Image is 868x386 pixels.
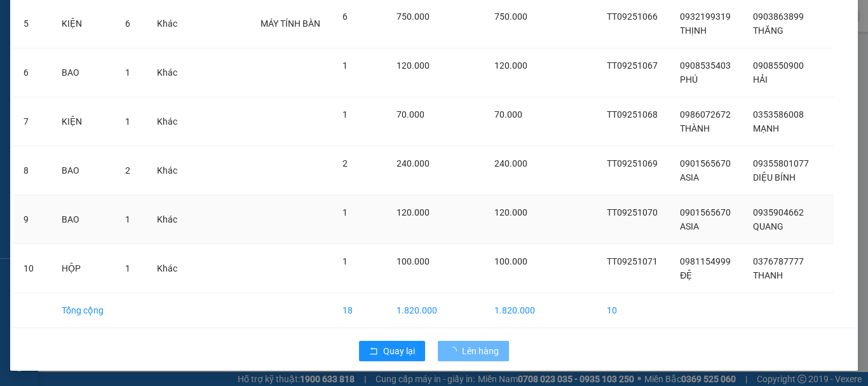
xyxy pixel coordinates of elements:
[680,207,731,217] span: 0901565670
[332,293,386,328] td: 18
[342,11,348,22] span: 6
[125,263,130,273] span: 1
[342,109,348,120] span: 1
[6,71,15,79] span: environment
[369,347,378,357] span: rollback
[680,221,699,231] span: ASIA
[484,293,547,328] td: 1.820.000
[753,207,804,217] span: 0935904662
[494,109,522,120] span: 70.000
[494,256,527,266] span: 100.000
[13,244,51,293] td: 10
[51,195,116,244] td: BAO
[51,146,116,195] td: BAO
[359,341,425,361] button: rollbackQuay lại
[342,158,348,169] span: 2
[397,207,430,217] span: 120.000
[125,67,130,78] span: 1
[680,25,707,36] span: THỊNH
[342,256,348,266] span: 1
[51,48,116,97] td: BAO
[680,270,692,280] span: ĐỆ
[6,70,76,94] b: khu C30-lô B5-Q10
[51,97,116,146] td: KIỆN
[448,347,462,355] span: loading
[753,158,809,169] span: 09355801077
[13,97,51,146] td: 7
[147,244,189,293] td: Khác
[147,48,189,97] td: Khác
[680,74,698,85] span: PHÚ
[494,158,527,169] span: 240.000
[680,256,731,266] span: 0981154999
[753,172,796,183] span: DIỆU BÍNH
[125,214,130,224] span: 1
[607,60,658,71] span: TT09251067
[680,158,731,169] span: 0901565670
[88,54,169,82] li: VP BX Ngọc Hồi - Kon Tum
[438,341,509,361] button: Lên hàng
[6,54,88,68] li: VP [PERSON_NAME]
[13,146,51,195] td: 8
[607,256,658,266] span: TT09251071
[125,18,130,29] span: 6
[607,109,658,120] span: TT09251068
[753,25,783,36] span: THĂNG
[125,116,130,127] span: 1
[753,74,768,85] span: HẢI
[6,6,51,51] img: logo.jpg
[147,97,189,146] td: Khác
[386,293,451,328] td: 1.820.000
[753,123,779,134] span: MẠNH
[147,146,189,195] td: Khác
[13,48,51,97] td: 6
[6,6,184,31] li: Tân Anh
[753,60,804,71] span: 0908550900
[51,293,116,328] td: Tổng cộng
[680,123,710,134] span: THÀNH
[397,60,430,71] span: 120.000
[397,158,430,169] span: 240.000
[597,293,670,328] td: 10
[607,158,658,169] span: TT09251069
[680,11,731,22] span: 0932199319
[680,60,731,71] span: 0908535403
[494,60,527,71] span: 120.000
[753,270,783,280] span: THANH
[397,109,424,120] span: 70.000
[383,344,415,358] span: Quay lại
[397,11,430,22] span: 750.000
[342,207,348,217] span: 1
[261,18,320,29] span: MÁY TÍNH BÀN
[342,60,348,71] span: 1
[88,85,97,93] span: environment
[753,11,804,22] span: 0903863899
[13,195,51,244] td: 9
[607,207,658,217] span: TT09251070
[753,256,804,266] span: 0376787777
[680,172,699,183] span: ASIA
[494,11,527,22] span: 750.000
[125,165,130,176] span: 2
[680,109,731,120] span: 0986072672
[494,207,527,217] span: 120.000
[753,109,804,120] span: 0353586008
[51,244,116,293] td: HỘP
[462,344,499,358] span: Lên hàng
[607,11,658,22] span: TT09251066
[397,256,430,266] span: 100.000
[753,221,783,231] span: QUANG
[147,195,189,244] td: Khác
